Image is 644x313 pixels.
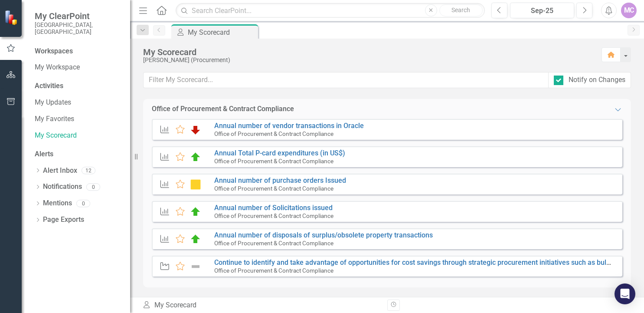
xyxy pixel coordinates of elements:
button: MC [621,3,637,18]
div: [PERSON_NAME] (Procurement) [143,57,593,63]
small: Office of Procurement & Contract Compliance [214,158,333,165]
a: Annual number of vendor transactions in Oracle [214,122,364,130]
span: My ClearPoint [35,11,121,21]
div: Notify on Changes [569,75,625,85]
small: Office of Procurement & Contract Compliance [214,267,333,274]
small: Office of Procurement & Contract Compliance [214,240,333,247]
small: Office of Procurement & Contract Compliance [214,130,333,137]
img: On Track (80% or higher) [190,234,201,244]
div: 0 [76,200,90,207]
div: My Scorecard [143,47,593,57]
div: Alerts [35,149,121,159]
img: In Progress [190,179,201,190]
a: My Workspace [35,63,121,72]
div: Office of Procurement & Contract Compliance [152,104,294,114]
a: My Scorecard [35,131,121,141]
img: On Track (80% or higher) [190,207,201,217]
a: Annual Total P-card expenditures (in US$) [214,149,345,157]
input: Filter My Scorecard... [143,72,549,88]
a: Page Exports [43,215,84,225]
a: Notifications [43,182,82,192]
div: My Scorecard [188,27,256,38]
input: Search ClearPoint... [176,3,484,18]
img: ClearPoint Strategy [4,10,20,25]
div: 0 [86,183,100,191]
a: Annual number of purchase orders Issued [214,176,346,185]
img: On Track (80% or higher) [190,152,201,162]
div: Activities [35,81,121,91]
a: My Updates [35,98,121,108]
div: Sep-25 [513,6,572,16]
small: Office of Procurement & Contract Compliance [214,212,333,219]
a: Annual number of Solicitations issued [214,204,333,212]
button: Sep-25 [510,3,575,18]
a: Annual number of disposals of surplus/obsolete property transactions [214,231,433,239]
span: Search [451,7,470,13]
div: 12 [82,167,95,175]
small: [GEOGRAPHIC_DATA], [GEOGRAPHIC_DATA] [35,21,121,36]
div: My Scorecard [142,300,380,310]
a: My Favorites [35,114,121,124]
a: Mentions [43,198,72,208]
button: Search [439,4,483,16]
img: Not Defined [190,261,201,272]
img: May require further explanation [190,125,201,135]
a: Alert Inbox [43,166,77,176]
small: Office of Procurement & Contract Compliance [214,185,333,192]
div: Open Intercom Messenger [615,283,635,304]
div: Workspaces [35,46,73,56]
